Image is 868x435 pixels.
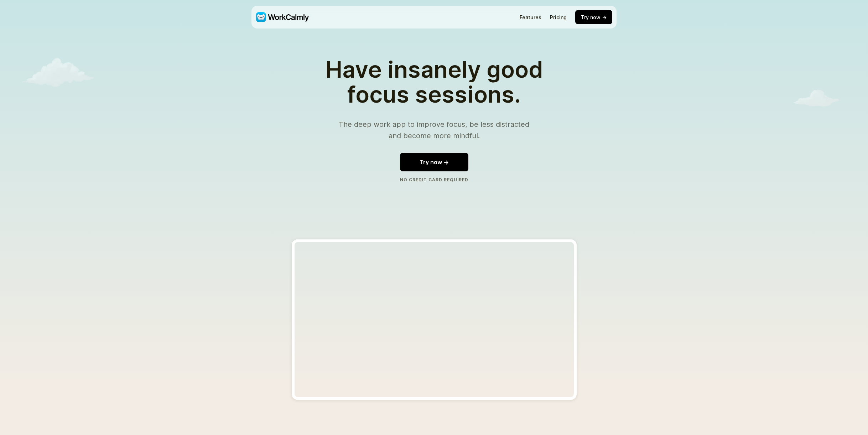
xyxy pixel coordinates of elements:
[315,57,553,107] h1: Have insanely good focus sessions.
[292,239,577,400] iframe: YouTube video player
[520,14,541,20] a: Features
[400,153,468,171] button: Try now →
[575,10,612,24] button: Try now →
[335,119,533,141] p: The deep work app to improve focus, be less distracted and become more mindful.
[550,14,567,20] a: Pricing
[256,12,309,22] img: WorkCalmly Logo
[400,177,468,182] span: No Credit Card Required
